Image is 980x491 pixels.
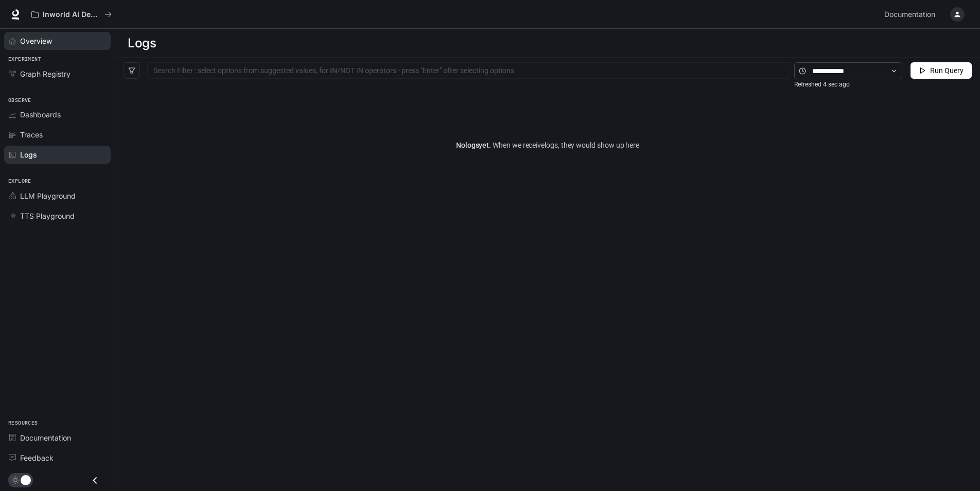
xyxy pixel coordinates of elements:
[27,4,116,25] button: All workspaces
[911,62,972,79] button: Run Query
[4,207,111,225] a: TTS Playground
[20,36,52,46] span: Overview
[4,65,111,83] a: Graph Registry
[20,149,37,160] span: Logs
[128,33,156,54] h1: Logs
[20,432,71,443] span: Documentation
[884,8,935,21] span: Documentation
[20,452,54,463] span: Feedback
[4,126,111,144] a: Traces
[456,139,639,151] article: No logs yet.
[43,10,100,19] p: Inworld AI Demos
[20,190,76,201] span: LLM Playground
[880,4,943,25] a: Documentation
[20,109,61,120] span: Dashboards
[20,129,43,140] span: Traces
[930,65,964,76] span: Run Query
[794,80,850,90] article: Refreshed 4 sec ago
[4,32,111,50] a: Overview
[128,67,135,74] span: filter
[4,146,111,164] a: Logs
[4,429,111,447] a: Documentation
[20,211,75,221] span: TTS Playground
[124,62,140,79] button: filter
[21,474,31,485] span: Dark mode toggle
[20,68,71,79] span: Graph Registry
[83,470,107,491] button: Close drawer
[4,449,111,467] a: Feedback
[491,141,639,149] span: When we receive logs , they would show up here
[4,106,111,124] a: Dashboards
[4,187,111,205] a: LLM Playground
